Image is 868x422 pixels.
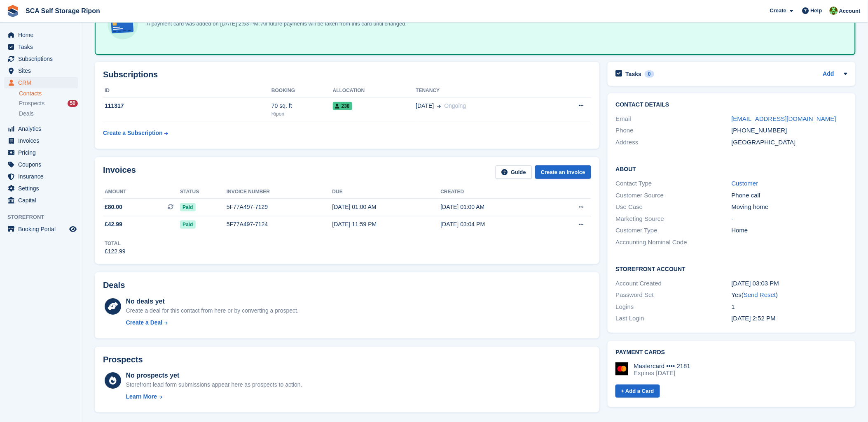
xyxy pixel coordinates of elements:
div: - [732,214,847,224]
h2: Storefront Account [616,264,847,273]
a: menu [4,41,78,53]
img: card-linked-ebf98d0992dc2aeb22e95c0e3c79077019eb2392cfd83c6a337811c24bc77127.svg [105,7,140,42]
div: 70 sq. ft [271,102,333,110]
a: menu [4,123,78,134]
a: Guide [496,165,532,179]
div: No deals yet [126,297,299,306]
div: [DATE] 01:00 AM [332,203,441,211]
span: Storefront [7,213,82,221]
a: menu [4,171,78,182]
span: Sites [18,65,68,77]
div: Phone [616,126,732,135]
span: ( ) [742,291,778,298]
a: Create an Invoice [535,165,591,179]
span: Create [770,7,786,15]
span: Analytics [18,123,68,134]
span: CRM [18,77,68,88]
span: Booking Portal [18,223,68,235]
th: ID [103,84,271,97]
span: Capital [18,195,68,206]
div: Home [732,226,847,235]
a: menu [4,195,78,206]
a: Create a Subscription [103,125,168,141]
div: Marketing Source [616,214,732,224]
span: Settings [18,183,68,194]
div: 5F77A497-7124 [227,220,332,229]
div: 1 [732,302,847,312]
div: No prospects yet [126,371,302,380]
a: menu [4,135,78,146]
h2: Prospects [103,355,143,364]
span: Ongoing [445,102,466,109]
div: Customer Type [616,226,732,235]
div: Logins [616,302,732,312]
span: Paid [180,220,195,229]
div: [DATE] 03:04 PM [441,220,549,229]
div: Learn More [126,392,157,401]
div: [DATE] 03:03 PM [732,279,847,288]
a: menu [4,77,78,88]
div: Email [616,114,732,124]
div: 5F77A497-7129 [227,203,332,211]
span: Prospects [19,100,44,107]
span: Help [811,7,822,15]
a: menu [4,65,78,77]
div: Yes [732,290,847,300]
div: Password Set [616,290,732,300]
div: Phone call [732,191,847,200]
a: menu [4,223,78,235]
span: Coupons [18,159,68,170]
span: £42.99 [105,220,122,229]
h2: Tasks [626,70,642,78]
h2: Contact Details [616,102,847,108]
img: Kelly Neesham [830,7,838,15]
div: Address [616,138,732,147]
div: Storefront lead form submissions appear here as prospects to action. [126,380,302,389]
div: Total [105,240,126,247]
a: menu [4,159,78,170]
div: Ripon [271,110,333,118]
div: Last Login [616,314,732,323]
img: Mastercard Logo [615,362,629,376]
span: Pricing [18,147,68,158]
th: Allocation [333,84,416,97]
a: Add [823,70,834,79]
h2: Deals [103,281,125,290]
div: [DATE] 11:59 PM [332,220,441,229]
span: 238 [333,102,352,110]
div: 0 [645,70,654,78]
a: Send Reset [744,291,776,298]
a: menu [4,53,78,65]
a: Create a Deal [126,318,299,327]
time: 2025-10-02 13:52:30 UTC [732,315,776,322]
div: Moving home [732,202,847,212]
h2: Payment cards [616,349,847,356]
a: Preview store [68,224,78,234]
div: [DATE] 01:00 AM [441,203,549,211]
span: [DATE] [416,102,434,110]
span: Subscriptions [18,53,68,65]
a: menu [4,29,78,41]
p: A payment card was added on [DATE] 2:53 PM. All future payments will be taken from this card unti... [143,20,407,28]
th: Booking [271,84,333,97]
span: Deals [19,110,34,118]
a: Customer [732,180,758,187]
div: Create a Subscription [103,129,163,137]
div: Contact Type [616,179,732,188]
th: Status [180,185,227,199]
img: stora-icon-8386f47178a22dfd0bd8f6a31ec36ba5ce8667c1dd55bd0f319d3a0aa187defe.svg [7,5,19,17]
span: Invoices [18,135,68,146]
div: Accounting Nominal Code [616,238,732,247]
span: Tasks [18,41,68,53]
th: Invoice number [227,185,332,199]
div: [GEOGRAPHIC_DATA] [732,138,847,147]
a: Learn More [126,392,302,401]
a: [EMAIL_ADDRESS][DOMAIN_NAME] [732,115,836,122]
span: Insurance [18,171,68,182]
div: 50 [68,100,78,107]
div: Account Created [616,279,732,288]
a: Deals [19,109,78,118]
h2: Invoices [103,165,136,179]
a: + Add a Card [615,385,660,398]
div: 111317 [103,102,271,110]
